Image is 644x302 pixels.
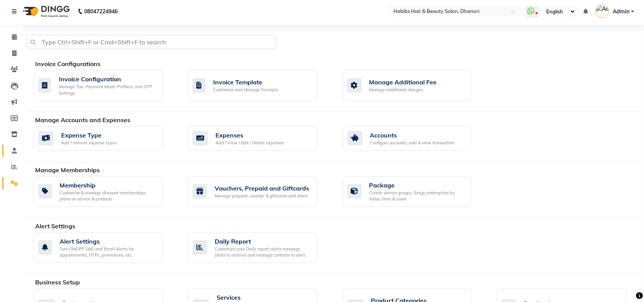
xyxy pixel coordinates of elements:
a: Invoice ConfigurationManage Tax, Payment Mode, Prefixes, and OTP Settings [34,70,177,100]
div: Membership [60,181,157,190]
div: Invoice Template [213,78,278,87]
div: Manage prepaid, voucher & giftcards and share [215,193,309,199]
div: Invoice Configuration [59,74,157,84]
div: Manage Additional Fee [369,78,437,87]
a: MembershipCustomise & manage discount memberships plans on service & products [34,176,177,207]
a: AccountsConfigure accounts, add & view transaction [343,126,486,150]
div: Create service groups, Setup redemption by Value, time & count [369,190,466,202]
img: logo [19,1,72,22]
a: Vouchers, Prepaid and GiftcardsManage prepaid, voucher & giftcards and share [188,176,331,207]
div: Expense Type [61,131,117,140]
div: Add / remove expense types [61,140,117,146]
div: Customise & manage discount memberships plans on service & products [60,190,157,202]
div: Add / View / Edit / Delete expenses [215,140,284,146]
div: Turn ON/OFF SMS and Email Alerts for appointments, OTPs, promotions, etc. [60,246,157,258]
a: Invoice TemplateCustomize and Manage Receipts [188,70,331,100]
a: Expense TypeAdd / remove expense types [34,126,177,150]
a: Manage Additional FeeManage additional charges [343,70,486,100]
div: Alert Settings [60,237,157,246]
a: ExpensesAdd / View / Edit / Delete expenses [188,126,331,150]
a: PackageCreate service groups, Setup redemption by Value, time & count [343,176,486,207]
div: Expenses [215,131,284,140]
div: Customize and Manage Receipts [213,87,278,93]
div: Services [217,293,311,302]
div: Vouchers, Prepaid and Giftcards [215,184,309,193]
b: 08047224946 [84,1,118,22]
div: Daily Report [215,237,311,246]
div: Manage additional charges [369,87,437,93]
div: Accounts [370,131,455,140]
span: Admin [613,8,629,16]
a: Daily ReportCustomize your Daily report alerts message (stats to receive) and manage contacts to ... [188,233,331,263]
div: Package [369,181,466,190]
a: Alert SettingsTurn ON/OFF SMS and Email Alerts for appointments, OTPs, promotions, etc. [34,233,177,263]
div: Configure accounts, add & view transaction [370,140,455,146]
div: Manage Tax, Payment Mode, Prefixes, and OTP Settings [59,84,157,96]
img: Admin [595,5,609,18]
input: Type Ctrl+Shift+F or Cmd+Shift+F to search [27,35,276,49]
div: Customize your Daily report alerts message (stats to receive) and manage contacts to alert. [215,246,311,258]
